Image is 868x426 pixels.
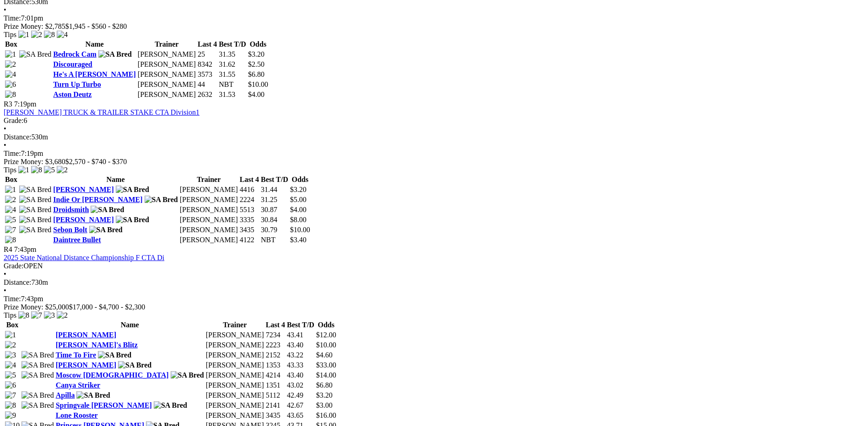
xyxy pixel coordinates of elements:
[239,205,259,214] td: 5513
[4,295,21,303] span: Time:
[316,371,336,379] span: $14.00
[5,176,17,183] span: Box
[205,381,264,390] td: [PERSON_NAME]
[4,158,864,166] div: Prize Money: $3,680
[56,381,100,389] a: Canya Striker
[316,341,336,349] span: $10.00
[118,361,151,369] img: SA Bred
[55,320,205,330] th: Name
[248,40,269,49] th: Odds
[116,216,149,224] img: SA Bred
[98,351,131,359] img: SA Bred
[286,401,315,410] td: 42.67
[205,320,264,330] th: Trainer
[137,40,196,49] th: Trainer
[31,166,42,174] img: 8
[22,371,54,379] img: SA Bred
[260,235,289,245] td: NBT
[197,90,217,99] td: 2632
[4,14,21,22] span: Time:
[265,320,286,330] th: Last 4
[4,149,21,157] span: Time:
[53,91,92,98] a: Aston Deutz
[4,287,6,294] span: •
[260,175,289,184] th: Best T/D
[316,361,336,369] span: $33.00
[56,361,116,369] a: [PERSON_NAME]
[4,100,12,108] span: R3
[4,295,864,303] div: 7:43pm
[4,166,16,174] span: Tips
[22,391,54,399] img: SA Bred
[260,195,289,204] td: 31.25
[197,70,217,79] td: 3573
[18,311,29,319] img: 8
[316,331,336,339] span: $12.00
[4,262,864,270] div: OPEN
[19,216,52,224] img: SA Bred
[248,70,264,78] span: $6.80
[18,31,29,39] img: 1
[5,186,16,194] img: 1
[4,303,864,311] div: Prize Money: $25,000
[316,411,336,419] span: $16.00
[5,331,16,339] img: 1
[5,50,16,59] img: 1
[239,175,259,184] th: Last 4
[53,60,92,68] a: Discouraged
[22,401,54,410] img: SA Bred
[260,185,289,194] td: 31.44
[239,215,259,224] td: 3335
[56,331,116,339] a: [PERSON_NAME]
[53,175,178,184] th: Name
[4,133,864,141] div: 530m
[4,117,24,124] span: Grade:
[205,351,264,360] td: [PERSON_NAME]
[56,411,98,419] a: Lone Rooster
[290,236,307,244] span: $3.40
[53,50,96,58] a: Bedrock Cam
[53,80,101,88] a: Turn Up Turbo
[4,254,164,261] a: 2025 State National Distance Championship F CTA Di
[218,60,247,69] td: 31.62
[116,186,149,194] img: SA Bred
[179,215,238,224] td: [PERSON_NAME]
[197,40,217,49] th: Last 4
[89,226,123,234] img: SA Bred
[5,411,16,420] img: 9
[5,206,16,214] img: 4
[5,216,16,224] img: 5
[137,60,196,69] td: [PERSON_NAME]
[98,50,132,59] img: SA Bred
[4,149,864,158] div: 7:19pm
[197,50,217,59] td: 25
[286,411,315,420] td: 43.65
[5,391,16,399] img: 7
[197,60,217,69] td: 8342
[265,330,286,340] td: 7234
[179,175,238,184] th: Trainer
[53,70,135,78] a: He's A [PERSON_NAME]
[265,401,286,410] td: 2141
[290,216,307,224] span: $8.00
[265,341,286,350] td: 2223
[218,80,247,89] td: NBT
[179,225,238,234] td: [PERSON_NAME]
[265,411,286,420] td: 3435
[19,206,52,214] img: SA Bred
[4,117,864,125] div: 6
[316,391,333,399] span: $3.20
[286,381,315,390] td: 43.02
[290,186,307,193] span: $3.20
[5,60,16,69] img: 2
[286,320,315,330] th: Best T/D
[137,70,196,79] td: [PERSON_NAME]
[239,235,259,245] td: 4122
[4,141,6,149] span: •
[53,186,113,193] a: [PERSON_NAME]
[5,351,16,359] img: 3
[179,235,238,245] td: [PERSON_NAME]
[69,303,146,311] span: $17,000 - $4,700 - $2,300
[56,351,96,359] a: Time To Fire
[14,100,37,108] span: 7:19pm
